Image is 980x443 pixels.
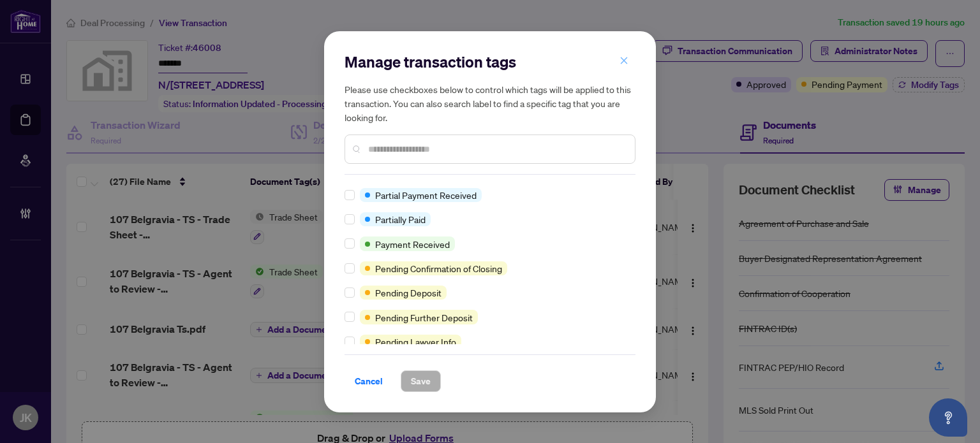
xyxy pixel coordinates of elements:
span: Partial Payment Received [375,188,477,202]
button: Open asap [929,398,967,437]
span: Payment Received [375,237,450,251]
span: Pending Confirmation of Closing [375,261,502,275]
button: Save [401,370,441,392]
span: Pending Deposit [375,286,442,300]
h5: Please use checkboxes below to control which tags will be applied to this transaction. You can al... [345,82,635,124]
h2: Manage transaction tags [345,52,635,72]
button: Cancel [345,370,393,392]
span: close [620,56,628,65]
span: Partially Paid [375,212,426,226]
span: Cancel [355,371,383,391]
span: Pending Lawyer Info [375,335,456,349]
span: Pending Further Deposit [375,310,473,324]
